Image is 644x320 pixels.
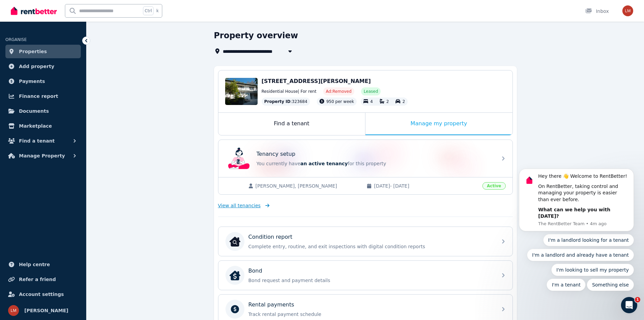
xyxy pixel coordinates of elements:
a: Documents [5,104,81,118]
a: View all tenancies [218,202,270,209]
a: Payments [5,74,81,88]
p: Track rental payment schedule [248,311,493,318]
p: Rental payments [248,301,294,309]
span: [PERSON_NAME] [24,306,68,315]
a: Condition reportCondition reportComplete entry, routine, and exit inspections with digital condit... [218,227,512,256]
a: Account settings [5,287,81,301]
p: Complete entry, routine, and exit inspections with digital condition reports [248,243,493,250]
span: Payments [19,77,45,85]
span: Ad: Removed [326,89,352,94]
button: Manage Property [5,149,81,163]
a: Properties [5,45,81,58]
span: Ctrl [143,6,153,15]
span: [STREET_ADDRESS][PERSON_NAME] [262,78,371,84]
button: Find a tenant [5,134,81,148]
span: ORGANISE [5,37,27,42]
span: 950 per week [326,99,354,104]
span: Documents [19,107,49,115]
iframe: Intercom notifications message [509,108,644,302]
p: Bond request and payment details [248,277,493,284]
div: Find a tenant [218,113,365,135]
span: Active [482,182,505,190]
a: Refer a friend [5,273,81,286]
a: Add property [5,60,81,73]
h1: Property overview [214,30,298,41]
span: Help centre [19,260,50,269]
p: Bond [248,267,262,275]
div: Manage my property [365,113,512,135]
a: Tenancy setupTenancy setupYou currently havean active tenancyfor this property [218,140,512,177]
a: BondBondBond request and payment details [218,261,512,290]
span: Account settings [19,290,64,298]
p: You currently have for this property [257,160,493,167]
p: Condition report [248,233,292,241]
img: RentBetter [11,6,57,16]
p: Tenancy setup [257,150,295,158]
iframe: Intercom live chat [621,297,637,313]
a: Marketplace [5,119,81,133]
span: Refer a friend [19,275,56,283]
img: Tenancy setup [228,148,250,169]
span: View all tenancies [218,202,261,209]
span: Leased [364,89,378,94]
span: 1 [635,297,640,302]
span: Finance report [19,92,58,100]
span: [DATE] - [DATE] [374,183,478,189]
span: 2 [386,99,389,104]
span: k [156,8,159,14]
div: Inbox [585,8,609,15]
span: 4 [370,99,373,104]
img: Bond [230,270,240,281]
span: Residential House | For rent [262,89,316,94]
span: Marketplace [19,122,52,130]
span: Add property [19,62,54,70]
a: Help centre [5,258,81,271]
span: Properties [19,47,47,56]
span: an active tenancy [301,161,348,166]
span: Manage Property [19,152,65,160]
img: Lisa Madden [8,305,19,316]
div: : 323684 [262,98,310,106]
span: 2 [402,99,405,104]
img: Condition report [230,236,240,247]
span: Find a tenant [19,137,55,145]
img: Lisa Madden [622,5,633,16]
span: [PERSON_NAME], [PERSON_NAME] [256,183,360,189]
a: Finance report [5,89,81,103]
span: Property ID [264,99,291,104]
